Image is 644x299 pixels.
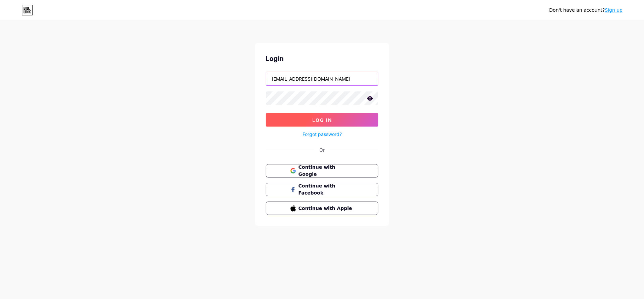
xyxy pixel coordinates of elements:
[605,7,623,13] a: Sign up
[266,113,378,127] button: Log In
[266,164,378,177] button: Continue with Google
[266,202,378,215] button: Continue with Apple
[266,54,378,64] div: Login
[266,183,378,196] button: Continue with Facebook
[549,7,623,14] div: Don't have an account?
[303,131,342,138] a: Forgot password?
[299,164,354,178] span: Continue with Google
[299,205,354,212] span: Continue with Apple
[312,117,332,123] span: Log In
[319,146,325,153] div: Or
[299,182,354,197] span: Continue with Facebook
[266,72,378,85] input: Username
